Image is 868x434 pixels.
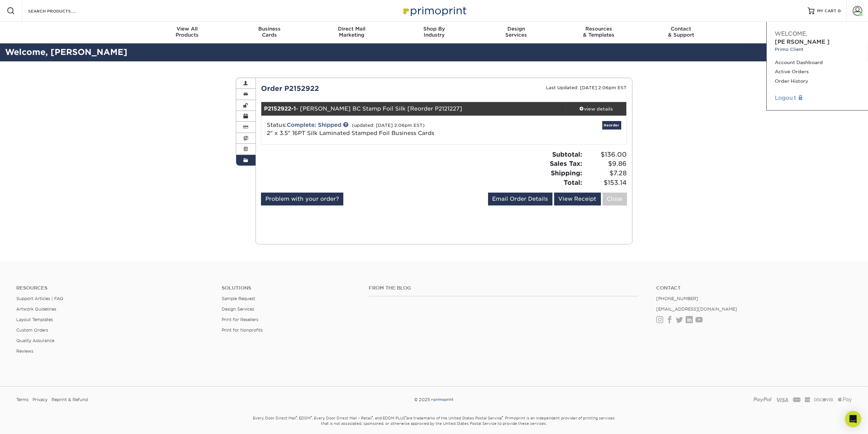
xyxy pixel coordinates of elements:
a: Resources& Templates [558,22,640,43]
span: $9.86 [585,159,627,169]
a: View AllProducts [146,22,228,43]
sup: ® [502,415,503,419]
a: Close [603,193,627,205]
span: $153.14 [585,178,627,188]
a: Direct MailMarketing [310,22,393,43]
span: Shop By [393,26,475,32]
div: & Templates [558,26,640,38]
span: [PERSON_NAME] [775,39,830,45]
span: 2" x 3.5" 16PT Silk Laminated Stamped Foil Business Cards [267,130,434,136]
span: Resources [558,26,640,32]
a: BusinessCards [228,22,310,43]
a: Complete: Shipped [287,122,341,128]
a: Artwork Guidelines [16,307,56,312]
a: [PHONE_NUMBER] [657,296,699,301]
a: [EMAIL_ADDRESS][DOMAIN_NAME] [657,307,738,312]
strong: Total: [564,179,583,186]
a: DesignServices [475,22,558,43]
a: Contact [657,285,852,291]
sup: ® [406,415,407,419]
a: Sample Request [222,296,255,301]
div: Marketing [310,26,393,38]
a: Account Dashboard [775,58,860,67]
a: Print for Resellers [222,317,258,322]
img: Primoprint [400,3,468,18]
sup: ® [296,415,297,419]
div: Industry [393,26,475,38]
div: - [PERSON_NAME] BC Stamp Foil Silk [Reorder P2121227] [261,102,566,116]
small: (updated: [DATE] 2:06pm EST) [352,123,425,128]
a: Contact& Support [640,22,722,43]
div: Cards [228,26,310,38]
span: Business [228,26,310,32]
a: View Receipt [554,193,601,205]
strong: Subtotal: [552,151,583,158]
a: Terms [16,395,28,405]
div: Status: [262,121,505,137]
a: Design Services [222,307,254,312]
span: Direct Mail [310,26,393,32]
a: Reviews [16,349,33,354]
iframe: Google Customer Reviews [2,413,58,432]
a: Quality Assurance [16,338,54,343]
h4: Resources [16,285,211,291]
a: Support Articles | FAQ [16,296,63,301]
span: $136.00 [585,150,627,159]
a: Custom Orders [16,328,48,333]
div: Order P2152922 [256,83,444,94]
a: Layout Templates [16,317,53,322]
span: View All [146,26,228,32]
sup: ® [311,415,312,419]
a: Logout [775,94,860,102]
a: Active Orders [775,67,860,76]
a: Reorder [602,121,621,130]
div: Services [475,26,558,38]
strong: Sales Tax: [550,160,583,167]
input: SEARCH PRODUCTS..... [27,7,94,15]
a: Email Order Details [488,193,552,205]
span: Welcome, [775,31,807,37]
span: 0 [838,8,841,13]
span: $7.28 [585,169,627,178]
a: Shop ByIndustry [393,22,475,43]
h4: Solutions [222,285,358,291]
a: view details [566,102,627,116]
strong: Shipping: [551,169,583,177]
img: Primoprint [430,397,454,402]
a: Order History [775,77,860,86]
div: Products [146,26,228,38]
a: Problem with your order? [261,193,343,205]
span: Design [475,26,558,32]
small: Last Updated: [DATE] 2:06pm EST [546,85,627,90]
h4: From the Blog [369,285,638,291]
sup: ® [372,415,373,419]
strong: P2152922-1 [264,105,296,112]
div: view details [566,105,627,112]
div: © 2025 [293,395,575,405]
div: & Support [640,26,722,38]
small: Primo Client [775,46,860,53]
span: Contact [640,26,722,32]
span: MY CART [817,8,836,14]
div: Open Intercom Messenger [845,411,861,427]
a: Reprint & Refund [52,395,88,405]
a: Privacy [33,395,47,405]
a: Print for Nonprofits [222,328,263,333]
